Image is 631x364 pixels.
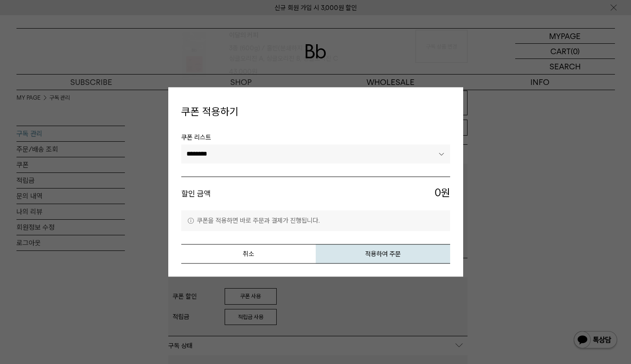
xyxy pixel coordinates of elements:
[181,100,450,123] h4: 쿠폰 적용하기
[181,189,211,198] strong: 할인 금액
[435,185,441,200] span: 0
[316,244,450,264] button: 적용하여 주문
[181,211,450,231] p: 쿠폰을 적용하면 바로 주문과 결제가 진행됩니다.
[181,132,450,144] span: 쿠폰 리스트
[181,244,316,264] button: 취소
[316,185,450,202] span: 원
